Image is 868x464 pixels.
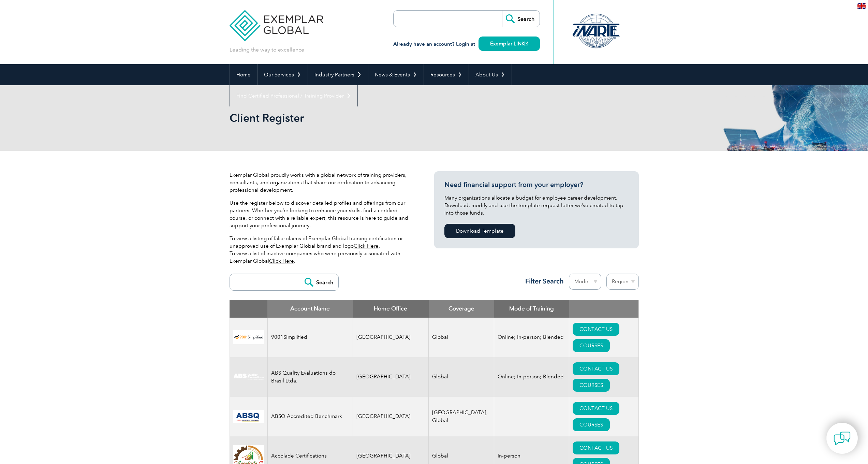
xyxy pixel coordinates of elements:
td: [GEOGRAPHIC_DATA] [353,397,429,436]
a: Industry Partners [308,64,368,85]
td: ABS Quality Evaluations do Brasil Ltda. [267,357,353,397]
h3: Filter Search [521,277,564,286]
td: Global [429,357,494,397]
a: Click Here [269,258,294,264]
img: open_square.png [525,42,528,45]
input: Search [301,274,338,290]
img: contact-chat.png [834,430,851,447]
p: Many organizations allocate a budget for employee career development. Download, modify and use th... [444,194,629,217]
td: Global [429,318,494,357]
td: ABSQ Accredited Benchmark [267,397,353,436]
p: To view a listing of false claims of Exemplar Global training certification or unapproved use of ... [230,235,414,265]
img: cc24547b-a6e0-e911-a812-000d3a795b83-logo.png [233,410,264,423]
h2: Client Register [230,113,516,124]
img: en [857,3,866,9]
img: c92924ac-d9bc-ea11-a814-000d3a79823d-logo.jpg [233,373,264,381]
th: Account Name: activate to sort column descending [267,300,353,318]
td: [GEOGRAPHIC_DATA], Global [429,397,494,436]
a: Resources [424,64,469,85]
a: Download Template [444,224,515,238]
a: CONTACT US [573,402,619,415]
a: Home [230,64,257,85]
a: COURSES [573,339,610,352]
p: Leading the way to excellence [230,46,304,54]
p: Use the register below to discover detailed profiles and offerings from our partners. Whether you... [230,199,414,229]
input: Search [502,11,540,27]
th: Coverage: activate to sort column ascending [429,300,494,318]
a: About Us [469,64,512,85]
a: Exemplar LINK [479,37,540,51]
th: Home Office: activate to sort column ascending [353,300,429,318]
a: COURSES [573,379,610,392]
a: COURSES [573,418,610,431]
a: CONTACT US [573,362,619,375]
a: CONTACT US [573,323,619,336]
th: : activate to sort column ascending [569,300,638,318]
td: [GEOGRAPHIC_DATA] [353,357,429,397]
h3: Need financial support from your employer? [444,180,629,189]
td: 9001Simplified [267,318,353,357]
a: News & Events [368,64,424,85]
a: Click Here [354,243,379,249]
img: 37c9c059-616f-eb11-a812-002248153038-logo.png [233,330,264,344]
td: Online; In-person; Blended [494,357,569,397]
td: [GEOGRAPHIC_DATA] [353,318,429,357]
a: CONTACT US [573,441,619,454]
a: Our Services [258,64,308,85]
th: Mode of Training: activate to sort column ascending [494,300,569,318]
td: Online; In-person; Blended [494,318,569,357]
p: Exemplar Global proudly works with a global network of training providers, consultants, and organ... [230,171,414,194]
a: Find Certified Professional / Training Provider [230,85,357,106]
h3: Already have an account? Login at [393,40,540,48]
